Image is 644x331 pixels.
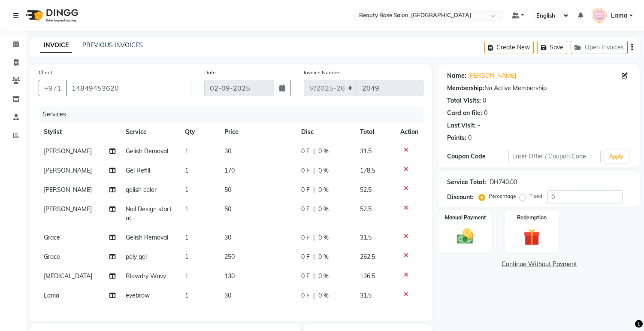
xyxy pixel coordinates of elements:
span: 1 [185,253,188,261]
button: Save [537,41,567,54]
button: Apply [604,150,629,163]
input: Enter Offer / Coupon Code [508,150,600,163]
span: Blowdry Wavy [126,272,166,280]
label: Invoice Number [304,69,341,76]
div: Last Visit: [447,121,476,130]
span: 52.5 [360,205,372,213]
div: Points: [447,134,466,143]
span: 30 [224,292,231,299]
span: 52.5 [360,186,372,194]
span: [PERSON_NAME] [44,167,92,174]
th: Price [219,122,296,142]
span: 136.5 [360,272,375,280]
label: Manual Payment [445,214,486,222]
img: _gift.svg [518,227,545,248]
input: Search by Name/Mobile/Email/Code [66,80,191,96]
div: Total Visits: [447,96,481,105]
span: | [313,272,315,281]
span: [MEDICAL_DATA] [44,272,92,280]
span: 0 % [318,272,329,281]
span: 0 F [301,185,310,194]
span: [PERSON_NAME] [44,205,92,213]
div: Coupon Code [447,152,508,161]
div: Membership: [447,84,484,93]
span: | [313,166,315,175]
div: Service Total: [447,178,486,187]
span: 0 F [301,252,310,261]
span: 1 [185,186,188,194]
span: 0 % [318,205,329,214]
span: 0 F [301,291,310,300]
div: 0 [484,109,487,118]
th: Action [395,122,423,142]
span: [PERSON_NAME] [44,147,92,155]
span: 1 [185,272,188,280]
label: Percentage [489,192,516,200]
span: 1 [185,167,188,174]
div: Card on file: [447,109,482,118]
span: [PERSON_NAME] [44,186,92,194]
span: 170 [224,167,235,174]
span: 0 % [318,233,329,242]
span: 1 [185,205,188,213]
img: Lama [592,8,607,23]
span: Lama [611,11,628,20]
span: 0 F [301,147,310,156]
div: 0 [468,134,472,143]
div: Name: [447,71,466,80]
label: Date [204,69,216,76]
button: Open Invoices [571,41,628,54]
img: logo [22,3,81,27]
span: | [313,205,315,214]
span: 0 % [318,252,329,261]
span: 0 F [301,166,310,175]
span: poly gel [126,253,147,261]
span: eyebrow [126,292,150,299]
span: 50 [224,186,231,194]
th: Qty [180,122,219,142]
th: Total [355,122,395,142]
div: - [478,121,480,130]
span: 30 [224,147,231,155]
span: Gelish Removal [126,147,168,155]
span: 0 % [318,147,329,156]
div: No Active Membership [447,84,631,93]
th: Disc [296,122,355,142]
span: 31.5 [360,147,372,155]
div: Services [39,106,430,122]
span: 0 % [318,185,329,194]
button: Create New [484,41,534,54]
span: 0 F [301,205,310,214]
label: Fixed [529,192,542,200]
span: 0 % [318,166,329,175]
div: 0 [483,96,486,105]
span: 1 [185,234,188,241]
span: 50 [224,205,231,213]
label: Client [39,69,52,76]
a: PREVIOUS INVOICES [82,41,143,49]
img: _cash.svg [452,227,479,246]
span: 178.5 [360,167,375,174]
span: | [313,147,315,156]
span: 1 [185,147,188,155]
span: Grace [44,253,60,261]
button: +971 [39,80,67,96]
label: Redemption [517,214,547,222]
span: 0 % [318,291,329,300]
span: | [313,185,315,194]
a: INVOICE [40,38,72,53]
th: Service [121,122,180,142]
span: 250 [224,253,235,261]
span: 0 F [301,272,310,281]
div: Discount: [447,193,474,202]
span: 31.5 [360,234,372,241]
span: | [313,233,315,242]
a: Continue Without Payment [440,260,638,269]
span: Nail Design start at [126,205,172,222]
span: 262.5 [360,253,375,261]
span: 30 [224,234,231,241]
span: gelish color [126,186,157,194]
th: Stylist [39,122,121,142]
span: | [313,252,315,261]
span: 31.5 [360,292,372,299]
